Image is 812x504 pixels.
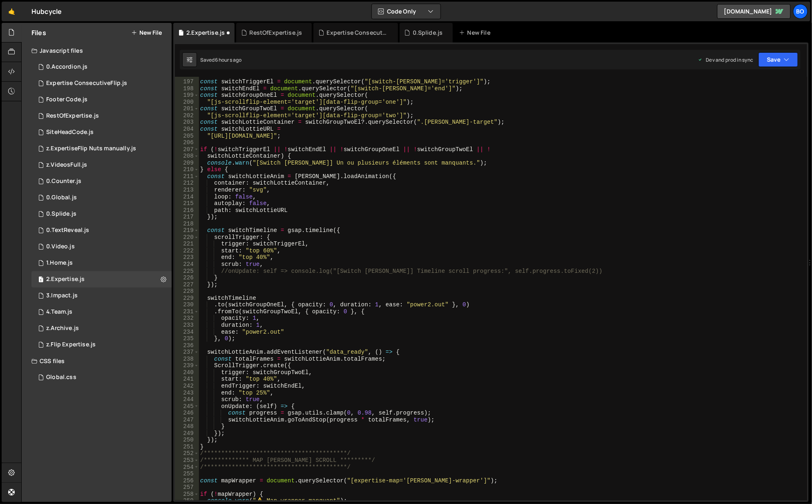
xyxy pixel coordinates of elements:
div: 15889/43502.js [31,288,172,304]
div: 227 [175,281,199,288]
div: 219 [175,227,199,234]
div: 3.Impact.js [46,292,78,299]
div: 245 [175,403,199,410]
button: Code Only [372,4,441,19]
div: 2.Expertise.js [186,29,225,37]
div: 0.Accordion.js [46,63,87,71]
div: 15889/45514.js [31,75,172,91]
a: Bo [793,4,808,19]
div: 0.Global.js [46,194,77,201]
div: 220 [175,234,199,241]
div: 0.TextReveal.js [46,227,89,234]
div: 6 hours ago [215,56,242,63]
div: 250 [175,437,199,444]
div: 255 [175,471,199,477]
div: 251 [175,444,199,450]
div: 204 [175,126,199,133]
div: 223 [175,254,199,261]
div: 222 [175,248,199,254]
div: 15889/42433.js [31,320,172,337]
div: 205 [175,133,199,140]
div: Javascript files [22,42,172,59]
div: 241 [175,376,199,383]
div: 15889/46008.js [31,108,172,124]
div: 238 [175,356,199,363]
div: 242 [175,383,199,390]
div: 233 [175,322,199,329]
div: z.Flip Expertise.js [46,341,96,348]
div: 0.Video.js [46,243,75,250]
div: 235 [175,335,199,342]
div: 253 [175,457,199,464]
div: 214 [175,194,199,201]
div: New File [459,29,494,37]
div: 4.Team.js [46,308,72,316]
div: 252 [175,450,199,457]
div: z.VideosFull.js [46,161,87,169]
div: 15889/42417.js [31,255,172,271]
div: SiteHeadCode.js [46,129,94,136]
div: 15889/44242.css [31,369,172,386]
h2: Files [31,28,46,37]
div: 15889/43250.js [31,59,172,75]
div: 2.Expertise.js [46,276,85,283]
div: 221 [175,241,199,248]
div: 211 [175,173,199,180]
div: z.Archive.js [46,325,79,332]
div: 257 [175,484,199,491]
div: Expertise ConsecutiveFlip.js [327,29,388,37]
div: 246 [175,410,199,417]
div: 15889/42709.js [31,173,172,190]
div: RestOfExpertise.js [46,112,99,120]
div: 15889/43677.js [31,304,172,320]
div: 258 [175,491,199,498]
div: 224 [175,261,199,268]
div: 256 [175,477,199,484]
div: 230 [175,301,199,308]
div: 15889/42505.js [31,222,172,239]
div: 199 [175,92,199,99]
div: 249 [175,430,199,437]
div: 15889/45508.js [31,124,172,140]
div: 210 [175,166,199,173]
div: Global.css [46,374,76,381]
div: 243 [175,390,199,397]
div: 0.Splide.js [413,29,443,37]
div: 212 [175,180,199,187]
div: 247 [175,417,199,424]
div: 248 [175,423,199,430]
div: 254 [175,464,199,471]
div: Expertise ConsecutiveFlip.js [46,80,127,87]
div: Footer Code.js [46,96,87,103]
div: 231 [175,308,199,315]
div: 239 [175,362,199,369]
a: 🤙 [2,2,22,21]
div: 225 [175,268,199,275]
div: 1.Home.js [46,259,73,267]
div: Saved [200,56,242,63]
div: 0.Counter.js [46,178,81,185]
div: 234 [175,329,199,336]
span: 1 [38,277,43,283]
div: 229 [175,295,199,302]
div: 237 [175,349,199,356]
div: 15889/45513.js [31,140,172,157]
div: 208 [175,153,199,160]
div: 216 [175,207,199,214]
div: 15889/44427.js [31,157,172,173]
div: 217 [175,214,199,221]
div: 218 [175,221,199,227]
div: 228 [175,288,199,295]
a: [DOMAIN_NAME] [717,4,791,19]
button: New File [131,29,162,36]
div: 202 [175,112,199,119]
div: RestOfExpertise.js [250,29,302,37]
div: 198 [175,85,199,92]
div: 15889/43683.js [31,337,172,353]
div: 207 [175,146,199,153]
button: Save [758,52,798,67]
div: 15889/43273.js [31,206,172,222]
div: 0.Splide.js [46,210,76,218]
div: 244 [175,396,199,403]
